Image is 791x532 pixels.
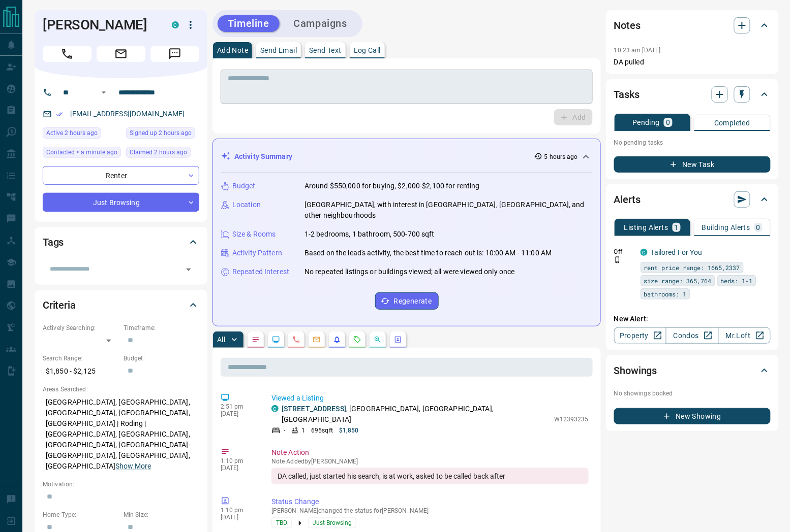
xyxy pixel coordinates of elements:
[232,267,289,277] p: Repeated Interest
[43,46,92,62] span: Call
[43,166,199,185] div: Renter
[115,461,151,472] button: Show More
[272,336,280,344] svg: Lead Browsing Activity
[217,336,225,343] p: All
[221,457,256,464] p: 1:10 pm
[97,46,145,62] span: Email
[333,336,341,344] svg: Listing Alerts
[150,46,199,62] span: Message
[221,410,256,417] p: [DATE]
[43,127,121,142] div: Tue Sep 16 2025
[702,224,750,231] p: Building Alerts
[221,514,256,521] p: [DATE]
[614,191,641,208] h2: Alerts
[43,234,64,250] h2: Tags
[221,507,256,514] p: 1:10 pm
[554,415,589,424] p: W12393235
[305,267,515,277] p: No repeated listings or buildings viewed; all were viewed only once
[394,336,402,344] svg: Agent Actions
[98,86,110,98] button: Open
[718,327,771,344] a: Mr.Loft
[614,13,771,38] div: Notes
[232,229,276,240] p: Size & Rooms
[301,426,305,435] p: 1
[644,276,712,286] span: size range: 365,764
[252,336,260,344] svg: Notes
[614,17,641,34] h2: Notes
[305,229,435,240] p: 1-2 bedrooms, 1 bathroom, 500-700 sqft
[614,314,771,324] p: New Alert:
[43,363,118,380] p: $1,850 - $2,125
[124,323,199,332] p: Timeframe:
[56,111,63,118] svg: Email Verified
[614,358,771,383] div: Showings
[644,289,687,299] span: bathrooms: 1
[43,147,121,161] div: Tue Sep 16 2025
[614,247,634,256] p: Off
[614,362,657,379] h2: Showings
[181,262,196,277] button: Open
[614,389,771,398] p: No showings booked
[43,385,199,394] p: Areas Searched:
[632,119,660,126] p: Pending
[46,128,98,138] span: Active 2 hours ago
[271,458,589,465] p: Note Added by [PERSON_NAME]
[714,119,750,126] p: Completed
[756,224,760,231] p: 0
[126,147,199,161] div: Tue Sep 16 2025
[43,293,199,317] div: Criteria
[124,510,199,519] p: Min Size:
[43,323,118,332] p: Actively Searching:
[232,181,256,191] p: Budget
[614,57,771,68] p: DA pulled
[43,510,118,519] p: Home Type:
[644,262,740,273] span: rent price range: 1665,2337
[614,327,666,344] a: Property
[271,405,279,412] div: condos.ca
[305,199,592,221] p: [GEOGRAPHIC_DATA], with interest in [GEOGRAPHIC_DATA], [GEOGRAPHIC_DATA], and other neighbourhoods
[614,86,640,103] h2: Tasks
[305,181,480,191] p: Around $550,000 for buying, $2,000-$2,100 for renting
[651,248,703,256] a: Tailored For You
[43,193,199,212] div: Just Browsing
[339,426,359,435] p: $1,850
[130,128,192,138] span: Signed up 2 hours ago
[313,336,321,344] svg: Emails
[311,426,333,435] p: 695 sqft
[218,15,280,32] button: Timeline
[271,507,589,514] p: [PERSON_NAME] changed the status for [PERSON_NAME]
[70,110,185,118] a: [EMAIL_ADDRESS][DOMAIN_NAME]
[305,248,552,258] p: Based on the lead's activity, the best time to reach out is: 10:00 AM - 11:00 AM
[721,276,753,286] span: beds: 1-1
[675,224,679,231] p: 1
[260,47,297,54] p: Send Email
[43,394,199,475] p: [GEOGRAPHIC_DATA], [GEOGRAPHIC_DATA], [GEOGRAPHIC_DATA], [GEOGRAPHIC_DATA], [GEOGRAPHIC_DATA] | R...
[614,135,771,150] p: No pending tasks
[234,151,292,162] p: Activity Summary
[43,297,76,313] h2: Criteria
[354,47,381,54] p: Log Call
[284,15,357,32] button: Campaigns
[221,464,256,472] p: [DATE]
[232,199,261,210] p: Location
[614,256,621,263] svg: Push Notification Only
[130,147,187,157] span: Claimed 2 hours ago
[271,447,589,458] p: Note Action
[374,336,382,344] svg: Opportunities
[271,468,589,484] div: DA called, just started his search, is at work, asked to be called back after
[375,292,439,310] button: Regenerate
[43,480,199,489] p: Motivation:
[614,82,771,107] div: Tasks
[282,404,549,425] p: , [GEOGRAPHIC_DATA], [GEOGRAPHIC_DATA], [GEOGRAPHIC_DATA]
[292,336,300,344] svg: Calls
[276,518,287,528] span: TBD
[614,187,771,212] div: Alerts
[309,47,342,54] p: Send Text
[614,156,771,173] button: New Task
[544,152,578,161] p: 5 hours ago
[232,248,282,258] p: Activity Pattern
[221,403,256,410] p: 2:51 pm
[614,408,771,424] button: New Showing
[666,327,718,344] a: Condos
[43,17,157,33] h1: [PERSON_NAME]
